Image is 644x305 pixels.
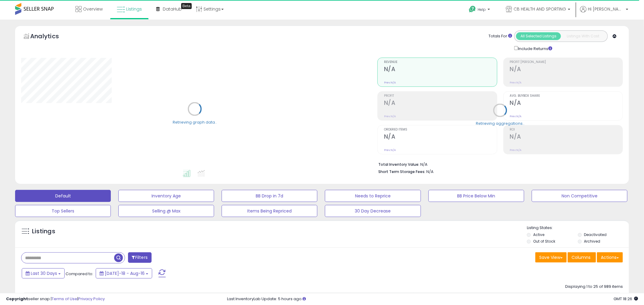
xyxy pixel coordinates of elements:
[6,296,105,302] div: seller snap | |
[15,205,111,217] button: Top Sellers
[561,32,606,40] button: Listings With Cost
[30,32,71,42] h5: Analytics
[516,32,561,40] button: All Selected Listings
[118,205,214,217] button: Selling @ Max
[469,5,476,13] i: Get Help
[15,190,111,202] button: Default
[428,190,524,202] button: BB Price Below Min
[222,205,317,217] button: Items Being Repriced
[126,6,142,12] span: Listings
[510,45,559,52] div: Include Returns
[464,1,496,20] a: Help
[514,6,566,12] span: CB HEALTH AND SPORTING
[532,190,627,202] button: Non Competitive
[163,6,182,12] span: DataHub
[118,190,214,202] button: Inventory Age
[489,33,512,39] div: Totals For
[173,119,217,125] div: Retrieving graph data..
[588,6,624,12] span: Hi [PERSON_NAME]
[6,296,28,302] strong: Copyright
[325,205,421,217] button: 30 Day Decrease
[181,3,192,9] div: Tooltip anchor
[580,6,628,20] a: Hi [PERSON_NAME]
[478,7,486,12] span: Help
[222,190,317,202] button: BB Drop in 7d
[476,121,524,126] div: Retrieving aggregations..
[83,6,103,12] span: Overview
[325,190,421,202] button: Needs to Reprice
